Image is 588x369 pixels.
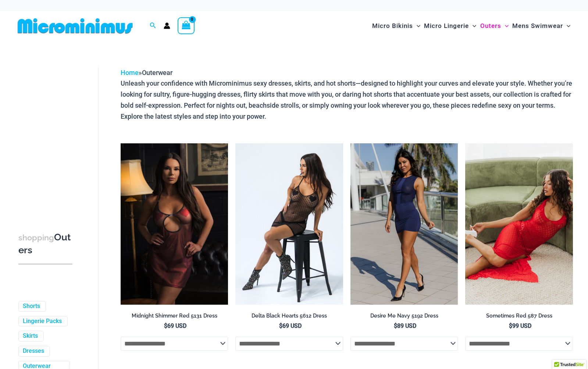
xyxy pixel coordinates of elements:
h2: Midnight Shimmer Red 5131 Dress [121,312,228,319]
img: Midnight Shimmer Red 5131 Dress 03v3 [121,143,228,305]
h2: Sometimes Red 587 Dress [465,312,573,319]
span: » [121,69,172,76]
a: Micro LingerieMenu ToggleMenu Toggle [422,15,478,37]
a: Search icon link [150,21,156,31]
h2: Delta Black Hearts 5612 Dress [235,312,343,319]
h2: Desire Me Navy 5192 Dress [350,312,458,319]
a: Dresses [23,347,44,355]
bdi: 69 USD [164,322,186,329]
a: Shorts [23,302,40,310]
a: OutersMenu ToggleMenu Toggle [478,15,510,37]
span: Menu Toggle [563,17,570,35]
span: Mens Swimwear [512,17,563,35]
a: View Shopping Cart, empty [178,17,195,34]
a: Desire Me Navy 5192 Dress [350,312,458,322]
img: Desire Me Navy 5192 Dress 11 [350,143,458,305]
bdi: 69 USD [279,322,302,329]
span: $ [164,322,167,329]
bdi: 89 USD [394,322,416,329]
a: Midnight Shimmer Red 5131 Dress 03v3Midnight Shimmer Red 5131 Dress 05Midnight Shimmer Red 5131 D... [121,143,228,305]
img: Delta Black Hearts 5612 Dress 05 [235,143,343,305]
span: shopping [18,233,54,242]
a: Micro BikinisMenu ToggleMenu Toggle [370,15,422,37]
a: Lingerie Packs [23,318,62,325]
a: Sometimes Red 587 Dress [465,312,573,322]
a: Sometimes Red 587 Dress 10Sometimes Red 587 Dress 09Sometimes Red 587 Dress 09 [465,143,573,305]
span: Outerwear [142,69,172,76]
iframe: TrustedSite Certified [18,61,85,208]
span: Outers [480,17,501,35]
span: $ [279,322,282,329]
span: Menu Toggle [469,17,476,35]
a: Delta Black Hearts 5612 Dress 05Delta Black Hearts 5612 Dress 04Delta Black Hearts 5612 Dress 04 [235,143,343,305]
img: MM SHOP LOGO FLAT [15,18,136,34]
a: Delta Black Hearts 5612 Dress [235,312,343,322]
p: Unleash your confidence with Microminimus sexy dresses, skirts, and hot shorts—designed to highli... [121,78,573,122]
a: Skirts [23,332,38,340]
span: Menu Toggle [501,17,509,35]
a: Mens SwimwearMenu ToggleMenu Toggle [510,15,572,37]
bdi: 99 USD [509,322,531,329]
a: Desire Me Navy 5192 Dress 11Desire Me Navy 5192 Dress 09Desire Me Navy 5192 Dress 09 [350,143,458,305]
nav: Site Navigation [369,14,573,38]
span: Micro Bikinis [372,17,413,35]
span: Menu Toggle [413,17,420,35]
a: Home [121,69,139,76]
a: Midnight Shimmer Red 5131 Dress [121,312,228,322]
span: $ [394,322,397,329]
h3: Outers [18,231,72,257]
span: $ [509,322,512,329]
img: Sometimes Red 587 Dress 10 [465,143,573,305]
a: Account icon link [164,22,170,29]
span: Micro Lingerie [424,17,469,35]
